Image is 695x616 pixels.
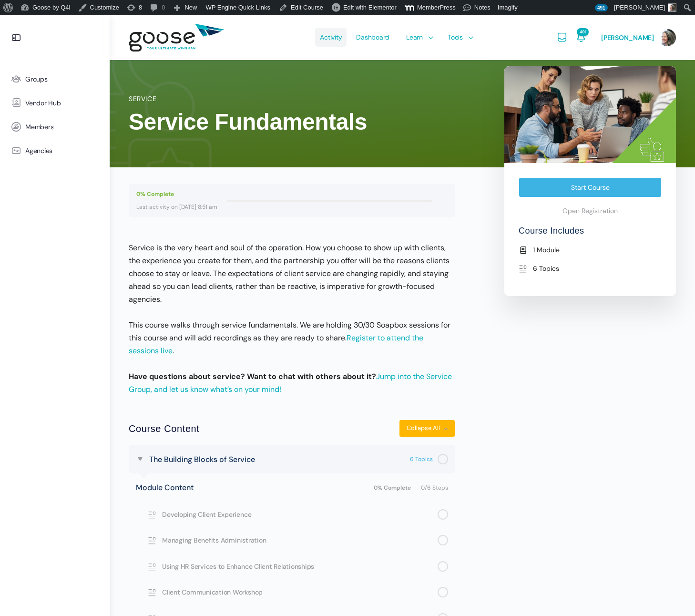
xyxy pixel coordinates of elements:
[421,485,448,491] span: 0/6 Steps
[136,201,217,214] div: Last activity on [DATE] 8:51 am
[129,108,447,136] h1: Service Fundamentals
[129,527,455,553] a: Not completed Managing Benefits Administration
[448,15,463,60] span: Tools
[343,4,397,11] span: Edit with Elementor
[5,115,105,139] a: Members
[5,91,105,115] a: Vendor Hub
[556,15,568,60] a: Messages
[25,147,52,155] span: Agencies
[399,420,455,437] button: Collapse All
[519,225,662,244] h4: Course Includes
[438,535,448,545] div: Not completed
[25,99,61,107] span: Vendor Hub
[438,454,448,464] div: Not started
[401,15,436,60] a: Learn
[406,15,423,60] span: Learn
[129,502,455,527] a: Not completed Developing Client Experience
[407,424,444,432] span: Collapse All
[129,241,455,306] p: Service is the very heart and soul of the operation. How you choose to show up with clients, the ...
[162,509,438,520] span: Developing Client Experience
[25,75,48,83] span: Groups
[315,15,347,60] a: Activity
[136,188,217,201] div: 0% Complete
[320,15,342,60] span: Activity
[136,481,194,494] span: Module Content
[351,15,394,60] a: Dashboard
[162,587,438,597] span: Client Communication Workshop
[601,33,654,42] span: [PERSON_NAME]
[595,4,608,11] span: 491
[575,15,587,60] a: Notifications
[601,15,676,60] a: [PERSON_NAME]
[129,318,455,357] p: This course walks through service fundamentals. We are holding 30/30 Soapbox sessions for this co...
[25,123,53,131] span: Members
[129,371,376,381] strong: Have questions about service? Want to chat with others about it?
[149,453,255,466] span: The Building Blocks of Service
[519,244,662,256] li: 1 Module
[647,570,695,616] iframe: Chat Widget
[438,561,448,572] div: Not completed
[438,509,448,520] div: Not completed
[5,67,105,91] a: Groups
[374,485,416,491] span: 0% Complete
[129,421,199,436] h2: Course Content
[438,587,448,597] div: Not completed
[129,579,455,605] a: Not completed Client Communication Workshop
[5,139,105,163] a: Agencies
[162,561,438,572] span: Using HR Services to Enhance Client Relationships
[443,15,476,60] a: Tools
[562,206,618,216] span: Open Registration
[129,554,455,579] a: Not completed Using HR Services to Enhance Client Relationships
[410,455,433,463] span: 6 Topics
[519,263,662,274] li: 6 Topics
[519,177,662,197] a: Start Course
[356,15,389,60] span: Dashboard
[162,535,438,545] span: Managing Benefits Administration
[577,28,589,36] span: 491
[144,452,448,466] a: Not started The Building Blocks of Service 6 Topics
[129,94,156,103] a: Service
